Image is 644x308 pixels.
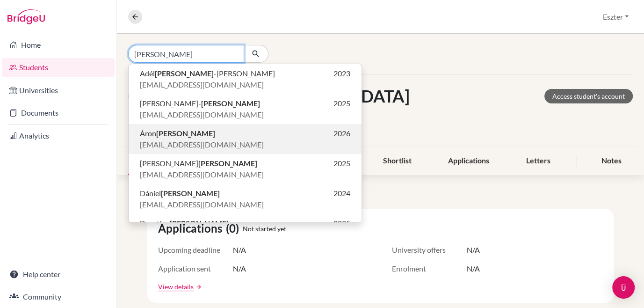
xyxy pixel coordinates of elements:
[226,220,243,237] span: (0)
[437,147,500,175] div: Applications
[333,188,350,199] span: 2024
[392,263,467,274] span: Enrolment
[140,158,257,169] span: [PERSON_NAME]
[2,36,115,54] a: Home
[129,214,362,244] button: Dorottya[PERSON_NAME]2025[EMAIL_ADDRESS][DOMAIN_NAME]
[140,169,264,180] span: [EMAIL_ADDRESS][DOMAIN_NAME]
[233,263,246,274] span: N/A
[2,81,115,100] a: Universities
[170,219,229,227] b: [PERSON_NAME]
[333,218,350,229] span: 2025
[2,265,115,284] a: Help center
[140,128,215,139] span: Áron
[140,188,220,199] span: Dániel
[140,68,275,79] span: Adél -[PERSON_NAME]
[129,124,362,154] button: Áron[PERSON_NAME]2026[EMAIL_ADDRESS][DOMAIN_NAME]
[140,139,264,150] span: [EMAIL_ADDRESS][DOMAIN_NAME]
[590,147,633,175] div: Notes
[198,159,257,168] b: [PERSON_NAME]
[161,189,220,198] b: [PERSON_NAME]
[129,154,362,184] button: [PERSON_NAME][PERSON_NAME]2025[EMAIL_ADDRESS][DOMAIN_NAME]
[7,9,45,24] img: Bridge-U
[158,220,226,237] span: Applications
[2,58,115,77] a: Students
[156,129,215,138] b: [PERSON_NAME]
[544,89,633,103] a: Access student's account
[155,69,214,78] b: [PERSON_NAME]
[612,276,635,299] div: Open Intercom Messenger
[467,263,480,274] span: N/A
[128,45,244,63] input: Find student by name...
[140,79,264,90] span: [EMAIL_ADDRESS][DOMAIN_NAME]
[140,199,264,210] span: [EMAIL_ADDRESS][DOMAIN_NAME]
[158,282,194,292] a: View details
[233,244,246,256] span: N/A
[243,224,286,234] span: Not started yet
[140,109,264,120] span: [EMAIL_ADDRESS][DOMAIN_NAME]
[333,68,350,79] span: 2023
[2,103,115,122] a: Documents
[333,98,350,109] span: 2025
[158,244,233,256] span: Upcoming deadline
[333,158,350,169] span: 2025
[599,8,633,26] button: Eszter
[129,94,362,124] button: [PERSON_NAME]-[PERSON_NAME]2025[EMAIL_ADDRESS][DOMAIN_NAME]
[372,147,423,175] div: Shortlist
[392,244,467,256] span: University offers
[333,128,350,139] span: 2026
[201,99,260,108] b: [PERSON_NAME]
[2,126,115,145] a: Analytics
[515,147,562,175] div: Letters
[129,184,362,214] button: Dániel[PERSON_NAME]2024[EMAIL_ADDRESS][DOMAIN_NAME]
[129,64,362,94] button: Adél[PERSON_NAME]-[PERSON_NAME]2023[EMAIL_ADDRESS][DOMAIN_NAME]
[140,218,229,229] span: Dorottya
[140,98,260,109] span: [PERSON_NAME]-
[194,284,202,290] a: arrow_forward
[158,263,233,274] span: Application sent
[2,287,115,306] a: Community
[467,244,480,256] span: N/A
